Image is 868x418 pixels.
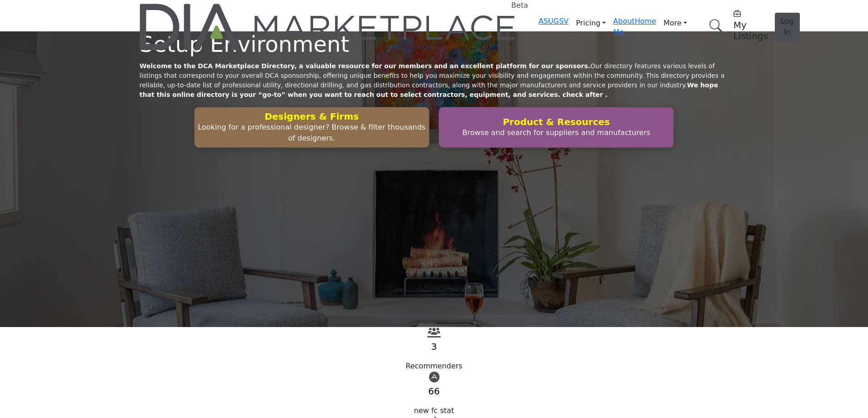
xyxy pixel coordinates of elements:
h6: Beta [511,1,528,10]
a: 66 [428,386,439,397]
h2: Designers & Firms [197,111,426,122]
a: Home [635,17,656,25]
span: Log In [781,17,794,36]
div: new fc stat [140,405,728,416]
h5: My Listings [733,20,768,41]
a: Search [700,14,728,38]
div: My Listings [733,9,768,41]
p: Looking for a professional designer? Browse & filter thousands of designers. [197,122,426,144]
a: View Recommenders [427,330,441,338]
button: Designers & Firms Looking for a professional designer? Browse & filter thousands of designers. [194,107,429,148]
a: ASUGSV [539,17,569,25]
button: Log In [775,13,800,41]
img: Site Logo [140,4,517,50]
p: Browse and search for suppliers and manufacturers [442,127,671,138]
strong: Welcome to the DCA Marketplace Directory, a valuable resource for our members and an excellent pl... [140,62,590,70]
a: Pricing [569,16,613,30]
a: More [656,16,694,30]
button: Product & Resources Browse and search for suppliers and manufacturers [439,107,674,148]
div: Recommenders [140,361,728,372]
p: Our directory features various levels of listings that correspond to your overall DCA sponsorship... [140,61,728,100]
a: Beta [140,4,517,50]
strong: We hope that this online directory is your “go-to” when you want to reach out to select contracto... [140,81,718,98]
a: 3 [431,341,437,352]
h2: Product & Resources [442,116,671,127]
a: About Me [613,17,634,36]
